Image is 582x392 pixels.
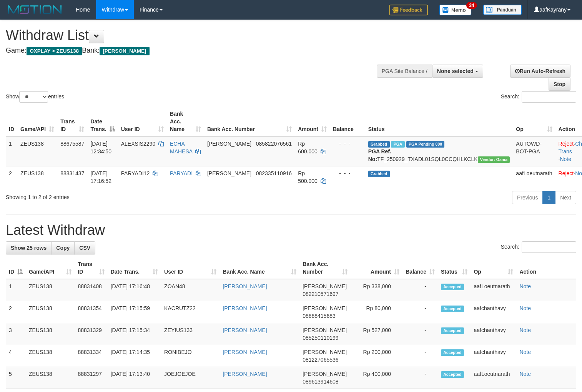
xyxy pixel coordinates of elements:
input: Search: [522,91,576,103]
span: Copy [56,245,70,251]
td: [DATE] 17:16:48 [108,279,161,301]
a: PARYADI [170,170,193,176]
td: aafchanthavy [471,301,516,323]
th: Date Trans.: activate to sort column descending [87,107,118,136]
td: 88831334 [75,345,107,367]
td: [DATE] 17:13:40 [108,367,161,389]
td: ZEUS138 [26,323,75,345]
th: Trans ID: activate to sort column ascending [57,107,87,136]
td: ZEUS138 [26,345,75,367]
span: Grabbed [368,171,390,177]
h4: Game: Bank: [6,47,380,55]
td: 88831354 [75,301,107,323]
th: Status [365,107,513,136]
span: 34 [466,2,477,9]
label: Search: [501,91,576,103]
span: [PERSON_NAME] [303,327,347,333]
th: Game/API: activate to sort column ascending [17,107,57,136]
span: Accepted [441,371,464,378]
td: Rp 80,000 [351,301,402,323]
a: [PERSON_NAME] [223,349,267,355]
span: Copy 085822076561 to clipboard [256,141,292,147]
img: Button%20Memo.svg [439,5,472,15]
div: PGA Site Balance / [377,65,432,78]
span: [PERSON_NAME] [303,371,347,377]
td: Rp 400,000 [351,367,402,389]
th: Op: activate to sort column ascending [513,107,555,136]
span: [DATE] 12:34:50 [90,141,111,154]
td: ZEUS138 [26,367,75,389]
th: Action [516,257,576,279]
td: - [402,323,438,345]
td: Rp 338,000 [351,279,402,301]
td: [DATE] 17:15:59 [108,301,161,323]
th: User ID: activate to sort column ascending [161,257,219,279]
span: Copy 082210571697 to clipboard [303,291,338,297]
td: 88831297 [75,367,107,389]
td: ZEUS138 [17,136,57,166]
td: AUTOWD-BOT-PGA [513,136,555,166]
div: - - - [333,140,362,148]
td: aafchanthavy [471,345,516,367]
div: Showing 1 to 2 of 2 entries [6,190,237,201]
select: Showentries [19,91,48,103]
td: aafLoeutnarath [513,166,555,188]
a: [PERSON_NAME] [223,305,267,311]
td: ZEUS138 [26,301,75,323]
span: Rp 500.000 [298,170,318,184]
span: PGA Pending [406,141,445,148]
a: Note [519,305,531,311]
span: CSV [79,245,90,251]
td: TF_250929_TXADL01SQL0CCQHLKCLK [365,136,513,166]
a: Reject [559,170,574,176]
td: - [402,345,438,367]
span: Accepted [441,306,464,312]
a: Note [560,156,571,162]
a: Stop [549,78,570,91]
a: Show 25 rows [6,241,52,254]
a: [PERSON_NAME] [223,283,267,289]
span: Show 25 rows [11,245,47,251]
td: 88831408 [75,279,107,301]
td: [DATE] 17:14:35 [108,345,161,367]
span: [PERSON_NAME] [303,283,347,289]
th: Game/API: activate to sort column ascending [26,257,75,279]
span: Copy 089613914608 to clipboard [303,379,338,385]
img: panduan.png [483,5,522,15]
a: Reject [559,141,574,147]
a: [PERSON_NAME] [223,371,267,377]
td: ZEYIUS133 [161,323,219,345]
td: 3 [6,323,26,345]
td: ZEUS138 [17,166,57,188]
label: Search: [501,241,576,253]
td: 5 [6,367,26,389]
span: 88831437 [60,170,84,176]
span: Rp 600.000 [298,141,318,154]
span: PARYADI12 [121,170,150,176]
td: aafLoeutnarath [471,279,516,301]
td: 1 [6,136,17,166]
span: [PERSON_NAME] [207,170,251,176]
span: Marked by aafpengsreynich [391,141,404,148]
td: aafchanthavy [471,323,516,345]
th: Bank Acc. Name: activate to sort column ascending [167,107,204,136]
input: Search: [522,241,576,253]
td: KACRUTZ22 [161,301,219,323]
a: CSV [74,241,95,254]
span: Grabbed [368,141,390,148]
th: User ID: activate to sort column ascending [118,107,167,136]
td: - [402,279,438,301]
th: Bank Acc. Name: activate to sort column ascending [219,257,299,279]
td: 88831329 [75,323,107,345]
td: Rp 200,000 [351,345,402,367]
td: - [402,301,438,323]
span: Accepted [441,349,464,356]
a: [PERSON_NAME] [223,327,267,333]
b: PGA Ref. No: [368,148,391,162]
span: [PERSON_NAME] [303,349,347,355]
td: [DATE] 17:15:34 [108,323,161,345]
button: None selected [432,65,483,78]
th: ID [6,107,17,136]
td: Rp 527,000 [351,323,402,345]
span: [PERSON_NAME] [303,305,347,311]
